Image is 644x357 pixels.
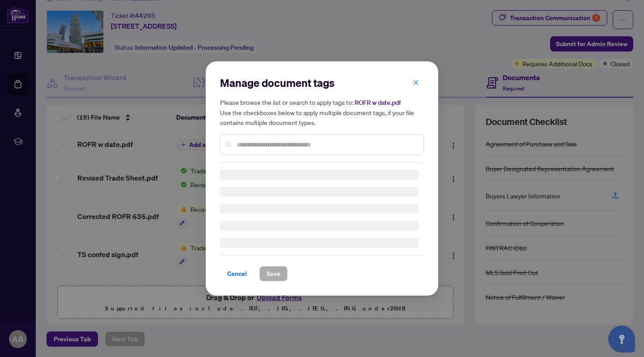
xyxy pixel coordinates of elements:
[220,266,254,281] button: Cancel
[220,76,424,90] h2: Manage document tags
[227,267,247,281] span: Cancel
[220,97,424,127] h5: Please browse the list or search to apply tags to: Use the checkboxes below to apply multiple doc...
[355,99,401,107] span: ROFR w date.pdf
[608,326,635,353] button: Open asap
[259,266,288,281] button: Save
[413,79,419,86] span: close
